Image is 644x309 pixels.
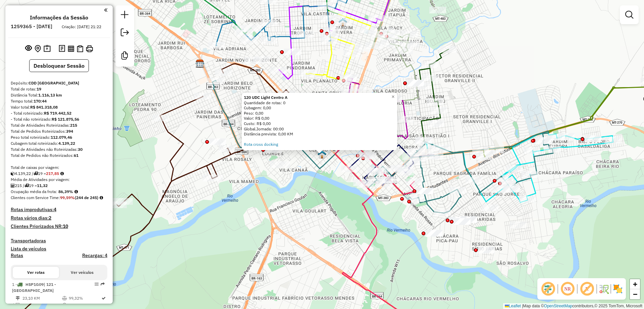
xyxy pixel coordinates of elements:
[391,94,394,100] span: ×
[598,284,609,294] img: Fluxo de ruas
[44,111,71,116] strong: R$ 719.442,52
[30,105,58,110] strong: R$ 841.318,08
[265,146,282,153] div: Atividade não roteirizada - KELBER WILTON LEMOS
[426,230,442,237] div: Atividade não roteirizada - HERMES MEDEIROS RODR
[102,296,106,300] i: Rota otimizada
[59,267,105,278] button: Ver veículos
[58,141,75,146] strong: 4.139,22
[11,183,107,189] div: 215 / 19 =
[11,122,107,128] div: Total de Atividades Roteirizadas:
[633,280,637,288] span: +
[253,56,270,63] div: Atividade não roteirizada - CONVENIENCIA DA BINA
[57,44,66,54] button: Logs desbloquear sessão
[11,172,15,176] i: Cubagem total roteirizado
[100,196,103,200] em: Rotas cross docking consideradas
[12,282,56,293] span: | 121 - [GEOGRAPHIC_DATA]
[12,282,56,293] span: 1 -
[78,147,83,152] strong: 30
[118,26,131,41] a: Exportar sessão
[540,281,556,297] span: Exibir deslocamento
[68,295,101,302] td: 99,32%
[12,302,15,308] td: /
[11,177,107,183] div: Média de Atividades por viagem:
[60,172,64,176] i: Meta Caixas/viagem: 222,69 Diferença: -4,84
[11,116,107,122] div: - Total não roteirizado:
[11,189,57,194] span: Ocupação média da frota:
[16,296,20,300] i: Distância Total
[11,86,107,92] div: Total de rotas:
[384,92,392,101] img: WCL Vila Cardoso
[75,44,85,54] button: Visualizar Romaneio
[30,14,88,21] h4: Informações da Sessão
[74,190,78,194] em: Média calculada utilizando a maior ocupação (%Peso ou %Cubagem) de cada rota da sessão. Rotas cro...
[63,223,68,229] strong: 10
[104,6,107,14] a: Clique aqui para minimizar o painel
[16,303,20,307] i: Total de Atividades
[37,86,41,91] strong: 19
[633,290,637,298] span: −
[29,80,79,85] strong: CDD [GEOGRAPHIC_DATA]
[11,215,107,221] h4: Rotas vários dias:
[244,100,395,106] div: Quantidade de rotas: 0
[34,99,47,104] strong: 170:44
[59,24,104,30] div: Criação: [DATE] 21:22
[11,165,107,171] div: Total de caixas por viagem:
[29,59,89,72] button: Desbloquear Sessão
[478,247,495,253] div: Atividade não roteirizada - ALESSANDRO LACERDA D
[244,121,395,126] div: Custo: R$ 0,00
[11,238,107,244] h4: Transportadoras
[68,302,101,308] td: 93,05%
[11,146,107,152] div: Total de Atividades não Roteirizadas:
[11,224,107,229] h4: Clientes Priorizados NR:
[244,131,395,137] div: Distância prevista: 0,00 KM
[11,140,107,146] div: Cubagem total roteirizado:
[34,172,38,176] i: Total de rotas
[450,217,467,224] div: Atividade não roteirizada - MERCADO MASTER LTDA
[62,296,67,300] i: % de utilização do peso
[49,215,51,221] strong: 2
[60,195,75,200] strong: 99,59%
[11,23,52,29] h6: 1259365 - [DATE]
[13,267,59,278] button: Ver rotas
[54,206,56,212] strong: 4
[389,93,397,101] a: Close popup
[482,204,498,211] div: Atividade não roteirizada - 60.982.443 FABIO FERREIRA DA SILVA
[11,246,107,252] h4: Lista de veículos
[46,171,59,176] strong: 217,85
[24,43,33,54] button: Exibir sessão original
[428,120,444,127] div: Atividade não roteirizada - MANOEL MESSIAS SANTA
[70,123,77,128] strong: 215
[522,304,523,308] span: |
[454,218,471,225] div: Atividade não roteirizada - MERCADO AZALEIA
[623,8,636,21] a: Exibir filtros
[82,253,107,258] h4: Recargas: 4
[11,253,23,258] a: Rotas
[74,153,78,158] strong: 61
[24,184,29,188] i: Total de rotas
[559,281,576,297] span: Ocultar NR
[11,110,107,116] div: - Total roteirizado:
[118,8,131,23] a: Nova sessão e pesquisa
[85,44,94,54] button: Imprimir Rotas
[33,44,42,54] button: Centralizar mapa no depósito ou ponto de apoio
[318,150,326,159] img: 120 UDC Light Centro A
[630,289,640,299] a: Zoom out
[510,222,527,228] div: Atividade não roteirizada - MERCADO PULKOSKI
[544,304,573,308] a: OpenStreetMap
[244,142,278,147] a: Rota cross docking
[66,44,75,53] button: Visualizar relatório de Roteirização
[22,295,62,302] td: 23,10 KM
[367,168,384,175] div: Atividade não roteirizada - FM SUPERMERCADO LTDA
[11,92,107,98] div: Distância Total:
[407,80,424,86] div: Atividade não roteirizada - GLEYCE GOMES MENDES
[11,98,107,104] div: Tempo total:
[51,135,72,140] strong: 112.079,46
[417,188,433,194] div: Atividade não roteirizada - BRAMBILA SUPERMERCAD
[11,80,107,86] div: Depósito:
[579,281,595,297] span: Exibir rótulo
[630,279,640,289] a: Zoom in
[11,104,107,110] div: Valor total:
[118,49,131,64] a: Criar modelo
[244,95,287,100] strong: 120 UDC Light Centro A
[11,171,107,177] div: 4.139,22 / 19 =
